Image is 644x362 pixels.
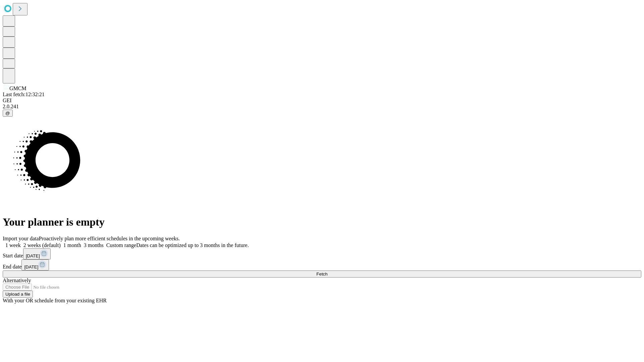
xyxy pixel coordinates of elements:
[63,242,81,248] span: 1 month
[39,236,180,241] span: Proactively plan more efficient schedules in the upcoming weeks.
[84,242,104,248] span: 3 months
[316,271,327,277] span: Fetch
[3,291,33,298] button: Upload a file
[3,298,107,303] span: With your OR schedule from your existing EHR
[5,242,21,248] span: 1 week
[24,264,38,269] span: [DATE]
[23,248,51,259] button: [DATE]
[3,236,39,241] span: Import your data
[26,253,40,258] span: [DATE]
[3,248,641,259] div: Start date
[3,216,641,228] h1: Your planner is empty
[21,259,49,270] button: [DATE]
[3,270,641,278] button: Fetch
[3,92,45,97] span: Last fetch: 12:32:21
[136,242,249,248] span: Dates can be optimized up to 3 months in the future.
[3,104,641,110] div: 2.0.241
[5,111,10,116] span: @
[3,110,13,117] button: @
[106,242,136,248] span: Custom range
[9,85,26,91] span: GMCM
[3,98,641,104] div: GEI
[23,242,61,248] span: 2 weeks (default)
[3,259,641,270] div: End date
[3,278,31,283] span: Alternatively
